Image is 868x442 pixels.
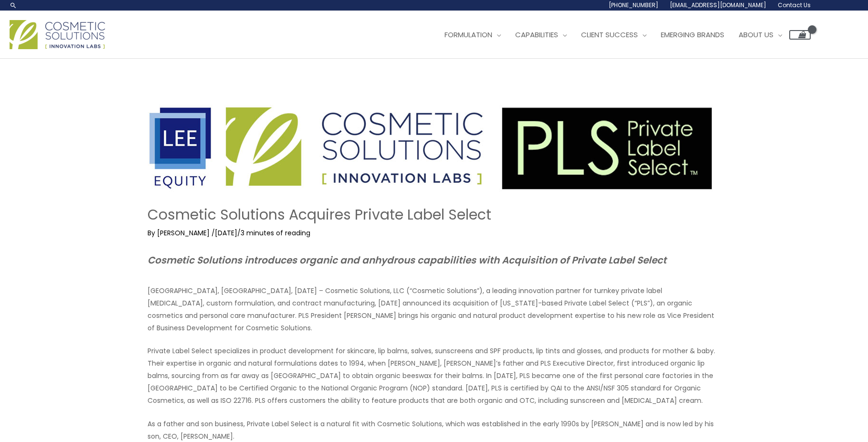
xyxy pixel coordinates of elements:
span: [DATE] [215,228,237,238]
a: Emerging Brands [654,21,731,49]
p: [GEOGRAPHIC_DATA], [GEOGRAPHIC_DATA], [DATE] – Cosmetic Solutions, LLC (“Cosmetic Solutions”), a ... [148,284,720,334]
a: View Shopping Cart, empty [789,30,811,40]
span: Emerging Brands [661,30,724,40]
h1: Cosmetic Solutions Acquires Private Label Select [148,206,720,223]
span: Client Success [581,30,638,40]
em: Cosmetic Solutions introduces organic and anhydrous capabilities with [148,253,499,267]
span: Capabilities [515,30,558,40]
span: [PERSON_NAME] [157,228,210,238]
img: pls acquisition image [148,105,715,193]
a: Search icon link [10,1,17,9]
a: [PERSON_NAME] [157,228,212,238]
em: Acquisition of Private Label Select [502,253,667,267]
a: Formulation [437,21,508,49]
span: Contact Us [778,1,811,9]
a: About Us [731,21,789,49]
span: Formulation [445,30,492,40]
a: Client Success [574,21,654,49]
div: By / / [148,228,720,238]
span: 3 minutes of reading [241,228,310,238]
a: Capabilities [508,21,574,49]
span: [EMAIL_ADDRESS][DOMAIN_NAME] [670,1,766,9]
span: About Us [739,30,773,40]
img: Cosmetic Solutions Logo [10,20,105,49]
nav: Site Navigation [430,21,811,49]
span: [PHONE_NUMBER] [609,1,658,9]
p: Private Label Select specializes in product development for skincare, lip balms, salves, sunscree... [148,345,720,407]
